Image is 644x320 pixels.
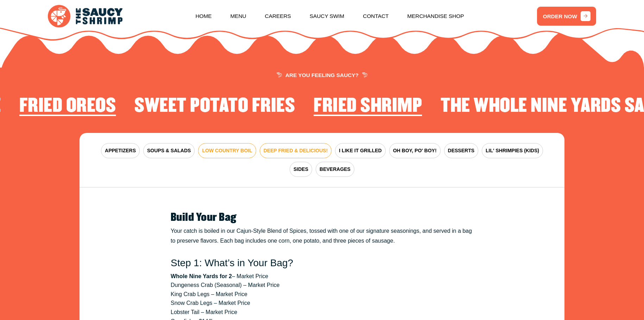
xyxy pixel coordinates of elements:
[171,290,473,299] li: King Crab Legs – Market Price
[171,273,232,279] strong: Whole Nine Yards for 2
[198,143,256,158] button: LOW COUNTRY BOIL
[314,96,422,117] h2: Fried Shrimp
[19,96,116,120] li: 3 of 4
[171,281,473,290] li: Dungeness Crab (Seasonal) – Market Price
[363,2,389,31] a: Contact
[314,96,422,120] li: 1 of 4
[486,147,539,154] span: LIL' SHRIMPIES (KIDS)
[482,143,543,158] button: LIL' SHRIMPIES (KIDS)
[264,147,328,154] span: DEEP FRIED & DELICIOUS!
[202,147,252,154] span: LOW COUNTRY BOIL
[171,226,473,246] p: Your catch is boiled in our Cajun-Style Blend of Spices, tossed with one of our signature seasoni...
[48,5,122,27] img: logo
[171,272,473,281] li: – Market Price
[134,96,295,117] h2: Sweet Potato Fries
[290,162,312,177] button: SIDES
[171,257,473,269] h3: Step 1: What’s in Your Bag?
[171,299,473,308] li: Snow Crab Legs – Market Price
[101,143,140,158] button: APPETIZERS
[230,2,246,31] a: Menu
[293,166,308,173] span: SIDES
[147,147,191,154] span: SOUPS & SALADS
[105,147,136,154] span: APPETIZERS
[171,308,473,317] li: Lobster Tail – Market Price
[195,2,211,31] a: Home
[444,143,478,158] button: DESSERTS
[537,7,596,26] a: ORDER NOW
[320,166,351,173] span: BEVERAGES
[389,143,441,158] button: OH BOY, PO' BOY!
[316,162,354,177] button: BEVERAGES
[143,143,195,158] button: SOUPS & SALADS
[335,143,385,158] button: I LIKE IT GRILLED
[171,212,473,224] h2: Build Your Bag
[448,147,474,154] span: DESSERTS
[310,2,345,31] a: Saucy Swim
[407,2,464,31] a: Merchandise Shop
[134,96,295,120] li: 4 of 4
[393,147,437,154] span: OH BOY, PO' BOY!
[19,96,116,117] h2: Fried Oreos
[260,143,332,158] button: DEEP FRIED & DELICIOUS!
[265,2,291,31] a: Careers
[339,147,381,154] span: I LIKE IT GRILLED
[277,72,367,78] span: ARE YOU FEELING SAUCY?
